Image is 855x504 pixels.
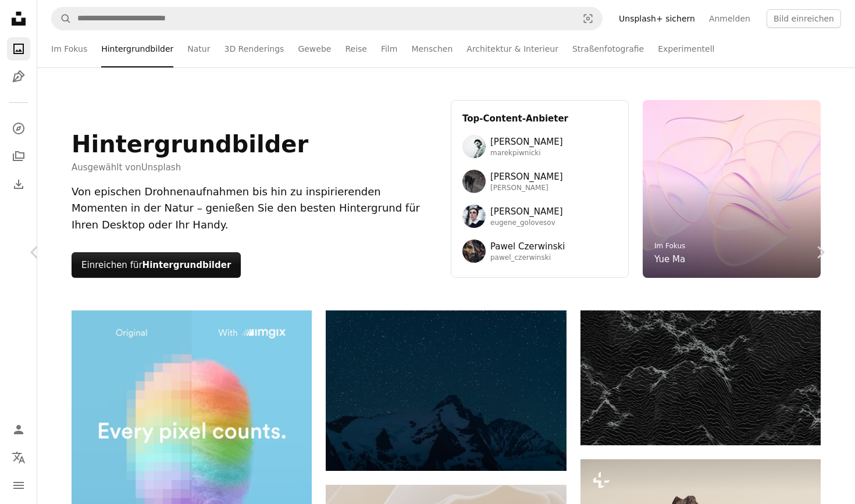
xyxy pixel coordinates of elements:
a: Im Fokus [654,242,685,250]
a: Abstrakte dunkle Landschaft mit strukturierten Berggipfeln. [580,373,821,383]
span: pawel_czerwinski [490,253,565,263]
img: Verschneiter Berggipfel unter sternenklarem Nachthimmel [326,310,566,471]
a: Avatar von Benutzer Wolfgang Hasselmann[PERSON_NAME][PERSON_NAME] [462,170,617,193]
a: Bisherige Downloads [7,173,30,196]
span: Ausgewählt von [72,160,308,174]
a: Fotos [7,37,30,60]
img: Avatar von Benutzer Eugene Golovesov [462,205,486,228]
span: [PERSON_NAME] [490,170,563,184]
a: Weiter [785,196,855,308]
a: Unsplash+ sichern [612,9,702,28]
button: Bild einreichen [767,9,841,28]
img: Avatar von Benutzer Wolfgang Hasselmann [462,170,486,193]
a: Entdecken [7,117,30,140]
span: eugene_golovesov [490,219,563,228]
a: Anmelden [702,9,757,28]
div: Von epischen Drohnenaufnahmen bis hin zu inspirierenden Momenten in der Natur – genießen Sie den ... [72,184,437,234]
a: Im Fokus [51,30,87,67]
a: Avatar von Benutzer Pawel CzerwinskiPawel Czerwinskipawel_czerwinski [462,240,617,263]
a: Gewebe [298,30,331,67]
a: Yue Ma [654,252,685,266]
button: Unsplash suchen [52,8,72,30]
a: Avatar von Benutzer Marek Piwnicki[PERSON_NAME]marekpiwnicki [462,135,617,158]
h3: Top-Content-Anbieter [462,112,617,126]
img: Abstrakte dunkle Landschaft mit strukturierten Berggipfeln. [580,310,821,445]
span: [PERSON_NAME] [490,135,563,149]
a: Film [381,30,397,67]
a: Verschneiter Berggipfel unter sternenklarem Nachthimmel [326,385,566,396]
a: Unsplash [141,162,181,173]
a: Experimentell [658,30,714,67]
span: [PERSON_NAME] [490,205,563,219]
a: Grafiken [7,65,30,88]
a: Anmelden / Registrieren [7,418,30,441]
strong: Hintergrundbilder [142,260,231,270]
a: Kollektionen [7,145,30,168]
span: [PERSON_NAME] [490,184,563,193]
button: Menü [7,474,30,497]
span: Pawel Czerwinski [490,240,565,253]
form: Finden Sie Bildmaterial auf der ganzen Webseite [51,7,603,30]
button: Einreichen fürHintergrundbilder [72,252,241,278]
a: 3D Renderings [224,30,284,67]
span: marekpiwnicki [490,149,563,158]
button: Visuelle Suche [574,8,602,30]
a: Menschen [411,30,453,67]
a: Natur [187,30,210,67]
img: Avatar von Benutzer Pawel Czerwinski [462,240,486,263]
img: Avatar von Benutzer Marek Piwnicki [462,135,486,158]
a: Avatar von Benutzer Eugene Golovesov[PERSON_NAME]eugene_golovesov [462,205,617,228]
a: Straßenfotografie [572,30,644,67]
a: Architektur & Interieur [466,30,558,67]
a: Reise [345,30,367,67]
h1: Hintergrundbilder [72,130,308,158]
button: Sprache [7,446,30,469]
